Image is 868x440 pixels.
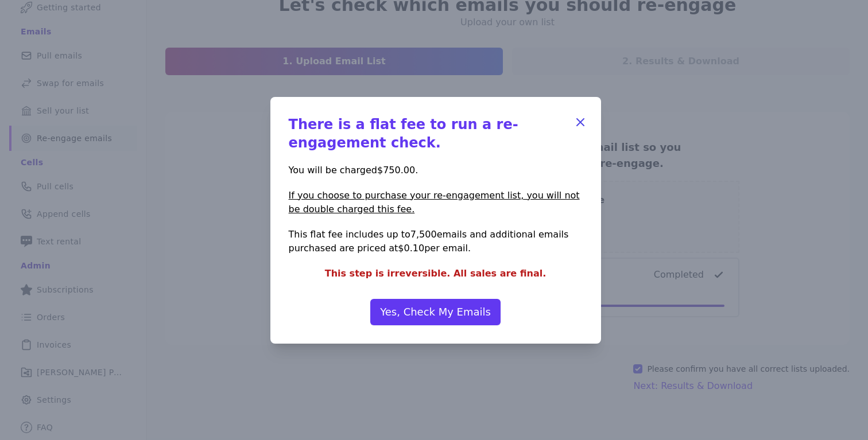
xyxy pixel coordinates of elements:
p: You will be charged $750.00 . [289,163,583,177]
button: Yes, Check My Emails [370,299,501,325]
p: This flat fee includes up to 7,500 emails and additional emails purchased are priced at $0.10 per... [289,228,583,255]
p: This step is irreversible. All sales are final. [289,267,583,281]
p: If you choose to purchase your re-engagement list, you will not be double charged this fee. [289,189,583,216]
p: There is a flat fee to run a re-engagement check. [289,115,583,152]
